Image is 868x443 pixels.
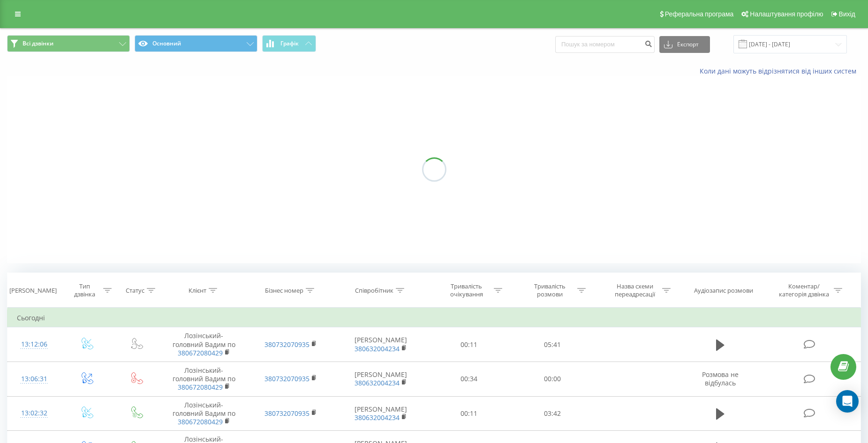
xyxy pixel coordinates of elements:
[511,362,594,396] td: 00:00
[355,378,400,387] a: 380632004234
[264,374,309,383] a: 380732070935
[355,287,393,295] div: Співробітник
[126,287,144,295] div: Статус
[839,10,855,18] span: Вихід
[8,309,861,327] td: Сьогодні
[17,335,51,354] div: 13:12:06
[9,287,57,295] div: [PERSON_NAME]
[135,35,257,52] button: Основний
[355,344,400,353] a: 380632004234
[7,35,130,52] button: Всі дзвінки
[750,10,823,18] span: Налаштування профілю
[694,287,753,295] div: Аудіозапис розмови
[355,413,400,422] a: 380632004234
[69,282,101,298] div: Тип дзвінка
[441,282,491,298] div: Тривалість очікування
[511,327,594,362] td: 05:41
[264,340,309,349] a: 380732070935
[665,10,734,18] span: Реферальна програма
[555,36,655,53] input: Пошук за номером
[160,396,247,431] td: Лозінський-головний Вадим по
[777,282,831,298] div: Коментар/категорія дзвінка
[178,383,223,391] a: 380672080429
[17,370,51,388] div: 13:06:31
[17,404,51,422] div: 13:02:32
[427,327,511,362] td: 00:11
[610,282,660,298] div: Назва схеми переадресації
[525,282,575,298] div: Тривалість розмови
[189,287,206,295] div: Клієнт
[334,327,427,362] td: [PERSON_NAME]
[265,287,303,295] div: Бізнес номер
[334,396,427,431] td: [PERSON_NAME]
[280,40,299,47] span: Графік
[262,35,316,52] button: Графік
[702,370,739,387] span: Розмова не відбулась
[23,40,53,47] span: Всі дзвінки
[178,417,223,426] a: 380672080429
[700,66,861,75] a: Коли дані можуть відрізнятися вiд інших систем
[836,390,859,413] div: Open Intercom Messenger
[427,362,511,396] td: 00:34
[160,327,247,362] td: Лозінський-головний Вадим по
[511,396,594,431] td: 03:42
[334,362,427,396] td: [PERSON_NAME]
[659,36,710,53] button: Експорт
[427,396,511,431] td: 00:11
[264,409,309,418] a: 380732070935
[178,348,223,357] a: 380672080429
[160,362,247,396] td: Лозінський-головний Вадим по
